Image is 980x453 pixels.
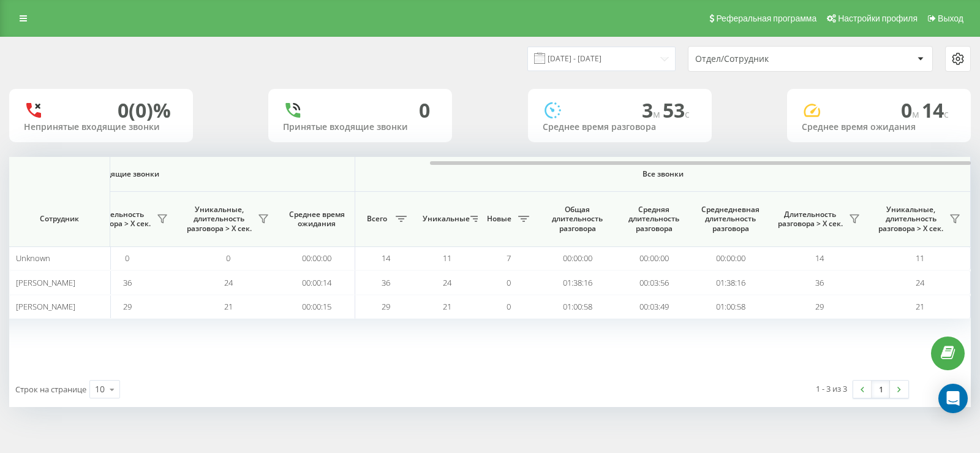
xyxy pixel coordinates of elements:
[716,13,816,23] span: Реферальная программа
[539,246,616,270] td: 00:00:00
[443,253,451,264] span: 11
[224,277,233,288] span: 24
[123,301,132,312] span: 29
[224,301,233,312] span: 21
[382,277,390,288] span: 36
[507,277,511,288] span: 0
[912,107,922,121] span: м
[701,205,759,234] span: Среднедневная длительность разговора
[279,246,355,270] td: 00:00:00
[775,210,845,229] span: Длительность разговора > Х сек.
[815,301,824,312] span: 29
[288,210,345,229] span: Среднее время ожидания
[922,97,949,123] span: 14
[944,107,949,121] span: c
[616,270,692,294] td: 00:03:56
[391,169,934,179] span: Все звонки
[938,384,968,413] div: Open Intercom Messenger
[625,205,683,234] span: Средняя длительность разговора
[802,122,956,132] div: Среднее время ожидания
[663,97,690,123] span: 53
[543,122,697,132] div: Среднее время разговора
[916,301,924,312] span: 21
[642,97,663,123] span: 3
[443,301,451,312] span: 21
[816,383,847,395] div: 1 - 3 из 3
[838,13,918,23] span: Настройки профиля
[548,205,606,234] span: Общая длительность разговора
[184,205,254,234] span: Уникальные, длительность разговора > Х сек.
[16,301,75,312] span: [PERSON_NAME]
[20,214,99,224] span: Сотрудник
[685,107,690,121] span: c
[815,253,824,264] span: 14
[382,301,390,312] span: 29
[653,107,663,121] span: м
[16,277,75,288] span: [PERSON_NAME]
[507,253,511,264] span: 7
[423,214,467,224] span: Уникальные
[692,270,769,294] td: 01:38:16
[443,277,451,288] span: 24
[123,277,132,288] span: 36
[916,277,924,288] span: 24
[815,277,824,288] span: 36
[692,295,769,319] td: 01:00:58
[118,99,171,122] div: 0 (0)%
[507,301,511,312] span: 0
[83,210,153,229] span: Длительность разговора > Х сек.
[361,214,392,224] span: Всего
[872,381,890,398] a: 1
[616,246,692,270] td: 00:00:00
[916,253,924,264] span: 11
[95,383,105,395] div: 10
[484,214,514,224] span: Новые
[226,253,230,264] span: 0
[616,295,692,319] td: 00:03:49
[692,246,769,270] td: 00:00:00
[695,54,842,64] div: Отдел/Сотрудник
[125,253,129,264] span: 0
[283,122,437,132] div: Принятые входящие звонки
[938,13,963,23] span: Выход
[419,99,430,122] div: 0
[15,384,86,395] span: Строк на странице
[279,270,355,294] td: 00:00:14
[16,253,50,264] span: Unknown
[876,205,946,234] span: Уникальные, длительность разговора > Х сек.
[382,253,390,264] span: 14
[539,270,616,294] td: 01:38:16
[901,97,922,123] span: 0
[24,122,178,132] div: Непринятые входящие звонки
[279,295,355,319] td: 00:00:15
[539,295,616,319] td: 01:00:58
